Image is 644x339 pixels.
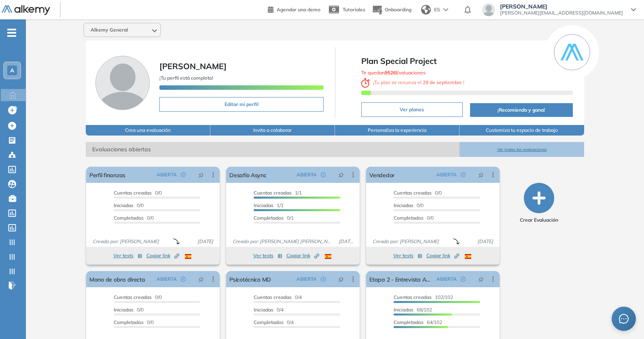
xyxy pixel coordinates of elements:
[229,271,271,287] a: Psicotécnico MD
[254,202,273,208] span: Iniciadas
[422,79,463,85] b: 29 de septiembre
[472,273,490,286] button: pushpin
[460,125,584,136] button: Customiza tu espacio de trabajo
[91,27,128,33] span: Alkemy General
[114,215,144,221] span: Completados
[619,314,629,324] span: message
[157,275,177,283] span: ABIERTA
[2,5,50,15] img: Logo
[254,319,284,325] span: Completados
[254,190,292,196] span: Cuentas creadas
[478,276,484,282] span: pushpin
[114,319,144,325] span: Completados
[325,254,331,259] img: ESP
[372,1,411,19] button: Onboarding
[114,190,162,196] span: 0/0
[254,307,284,313] span: 0/4
[89,271,145,287] a: Mano de obra directa
[114,202,133,208] span: Iniciadas
[394,215,434,221] span: 0/0
[394,319,424,325] span: Completados
[394,190,442,196] span: 0/0
[520,183,558,224] button: Crear Evaluación
[361,79,465,85] span: ¡ Tu plan se renueva el !
[297,171,317,178] span: ABIERTA
[321,277,326,282] span: check-circle
[95,56,150,110] img: Foto de perfil
[332,168,350,181] button: pushpin
[394,307,432,313] span: 68/102
[472,168,490,181] button: pushpin
[335,238,356,245] span: [DATE]
[254,294,292,300] span: Cuentas creadas
[146,252,179,259] span: Copiar link
[86,142,460,157] span: Evaluaciones abiertas
[10,67,14,74] span: A
[461,277,466,282] span: check-circle
[114,190,152,196] span: Cuentas creadas
[254,307,273,313] span: Iniciadas
[254,202,284,208] span: 1/1
[210,125,335,136] button: Invita a colaborar
[254,190,302,196] span: 1/1
[335,125,460,136] button: Personaliza la experiencia
[394,202,424,208] span: 0/0
[385,6,411,13] span: Onboarding
[436,275,457,283] span: ABIERTA
[461,172,466,177] span: check-circle
[114,215,154,221] span: 0/0
[394,215,424,221] span: Completados
[159,61,227,71] span: [PERSON_NAME]
[369,167,394,183] a: Vendedor
[114,307,133,313] span: Iniciadas
[394,190,432,196] span: Cuentas creadas
[332,273,350,286] button: pushpin
[185,254,191,259] img: ESP
[394,307,413,313] span: Iniciadas
[443,8,448,11] img: arrow
[338,172,344,178] span: pushpin
[254,215,284,221] span: Completados
[520,216,558,224] span: Crear Evaluación
[361,70,426,76] span: Te quedan Evaluaciones
[460,142,584,157] button: Ver todas las evaluaciones
[157,171,177,178] span: ABIERTA
[198,276,204,282] span: pushpin
[394,319,442,325] span: 64/102
[474,238,496,245] span: [DATE]
[421,5,431,15] img: world
[361,102,463,117] button: Ver planes
[297,275,317,283] span: ABIERTA
[343,6,365,13] span: Tutoriales
[159,75,213,81] span: ¡Tu perfil está completo!
[192,273,210,286] button: pushpin
[470,103,573,117] button: ¡Recomienda y gana!
[286,252,319,259] span: Copiar link
[159,97,324,112] button: Editar mi perfil
[229,167,267,183] a: Desafío Async
[500,3,623,10] span: [PERSON_NAME]
[198,172,204,178] span: pushpin
[394,202,413,208] span: Iniciadas
[114,307,144,313] span: 0/0
[361,78,370,88] img: clock-svg
[89,238,162,245] span: Creado por: [PERSON_NAME]
[436,171,457,178] span: ABIERTA
[338,276,344,282] span: pushpin
[426,252,459,259] span: Copiar link
[194,238,216,245] span: [DATE]
[254,294,302,300] span: 0/4
[394,294,432,300] span: Cuentas creadas
[181,277,186,282] span: check-circle
[321,172,326,177] span: check-circle
[114,294,162,300] span: 0/0
[114,294,152,300] span: Cuentas creadas
[393,251,422,261] button: Ver tests
[268,4,320,14] a: Agendar una demo
[114,319,154,325] span: 0/0
[369,271,433,287] a: Etapa 2 - Entrevista Agente AI
[253,251,282,261] button: Ver tests
[465,254,471,259] img: ESP
[114,202,144,208] span: 0/0
[86,125,210,136] button: Crea una evaluación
